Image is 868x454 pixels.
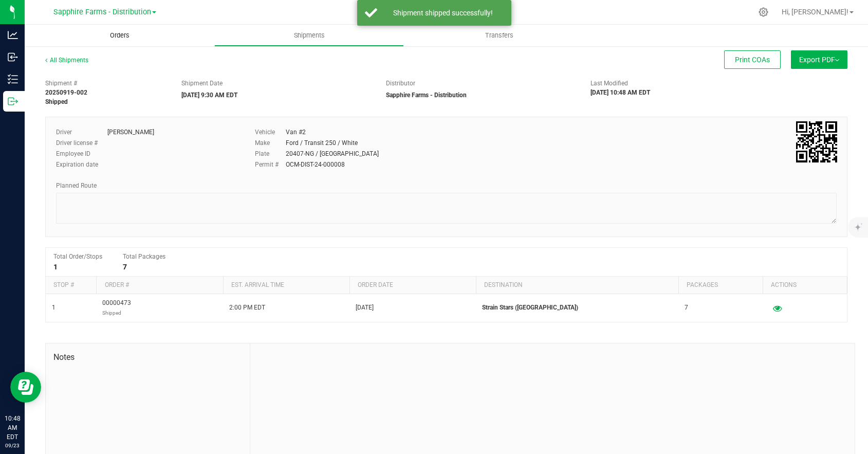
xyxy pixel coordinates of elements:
[685,303,688,313] span: 7
[45,89,87,96] strong: 20250919-002
[25,25,214,46] a: Orders
[799,56,839,64] span: Export PDF
[96,31,143,40] span: Orders
[356,303,374,313] span: [DATE]
[181,79,223,88] label: Shipment Date
[5,442,20,449] p: 09/23
[8,74,18,84] inline-svg: Inventory
[45,79,166,88] span: Shipment #
[791,50,847,69] button: Export PDF
[53,253,102,260] span: Total Order/Stops
[181,92,237,99] strong: [DATE] 9:30 AM EDT
[56,128,107,137] label: Driver
[383,8,504,18] div: Shipment shipped successfully!
[796,121,837,162] img: Scan me!
[286,138,358,148] div: Ford / Transit 250 / White
[102,308,131,318] p: Shipped
[286,149,379,158] div: 20407-NG / [GEOGRAPHIC_DATA]
[53,263,58,271] strong: 1
[214,25,404,46] a: Shipments
[45,57,88,64] a: All Shipments
[46,277,96,294] th: Stop #
[56,138,107,148] label: Driver license #
[8,96,18,106] inline-svg: Outbound
[255,149,286,158] label: Plate
[724,50,781,69] button: Print COAs
[53,8,151,16] span: Sapphire Farms - Distribution
[8,30,18,40] inline-svg: Analytics
[763,277,847,294] th: Actions
[56,182,97,189] span: Planned Route
[102,298,131,318] span: 00000473
[590,89,650,96] strong: [DATE] 10:48 AM EDT
[45,98,68,105] strong: Shipped
[229,303,265,313] span: 2:00 PM EDT
[56,149,107,158] label: Employee ID
[8,52,18,62] inline-svg: Inbound
[286,160,345,169] div: OCM-DIST-24-000008
[386,79,415,88] label: Distributor
[590,79,628,88] label: Last Modified
[476,277,678,294] th: Destination
[123,253,165,260] span: Total Packages
[471,31,527,40] span: Transfers
[782,8,848,16] span: Hi, [PERSON_NAME]!
[735,56,770,64] span: Print COAs
[386,92,467,99] strong: Sapphire Farms - Distribution
[123,263,127,271] strong: 7
[107,128,154,137] div: [PERSON_NAME]
[255,128,286,137] label: Vehicle
[286,128,306,137] div: Van #2
[255,160,286,169] label: Permit #
[56,160,107,169] label: Expiration date
[255,138,286,148] label: Make
[482,303,672,313] p: Strain Stars ([GEOGRAPHIC_DATA])
[678,277,763,294] th: Packages
[757,7,770,17] div: Manage settings
[349,277,476,294] th: Order date
[223,277,349,294] th: Est. arrival time
[53,351,242,364] span: Notes
[796,121,837,162] qrcode: 20250919-002
[404,25,594,46] a: Transfers
[280,31,339,40] span: Shipments
[96,277,223,294] th: Order #
[10,372,41,403] iframe: Resource center
[5,414,20,442] p: 10:48 AM EDT
[52,303,56,313] span: 1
